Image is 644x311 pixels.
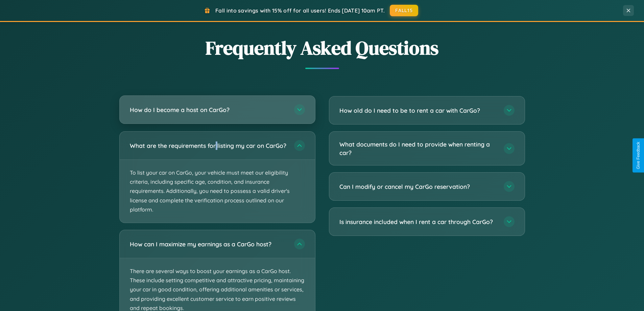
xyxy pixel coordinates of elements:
[339,218,497,226] h3: Is insurance included when I rent a car through CarGo?
[215,7,385,14] span: Fall into savings with 15% off for all users! Ends [DATE] 10am PT.
[339,182,497,191] h3: Can I modify or cancel my CarGo reservation?
[390,5,418,16] button: FALL15
[339,106,497,115] h3: How old do I need to be to rent a car with CarGo?
[339,140,497,157] h3: What documents do I need to provide when renting a car?
[130,106,287,114] h3: How do I become a host on CarGo?
[120,160,315,223] p: To list your car on CarGo, your vehicle must meet our eligibility criteria, including specific ag...
[119,35,525,61] h2: Frequently Asked Questions
[130,240,287,248] h3: How can I maximize my earnings as a CarGo host?
[636,142,641,169] div: Give Feedback
[130,141,287,150] h3: What are the requirements for listing my car on CarGo?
